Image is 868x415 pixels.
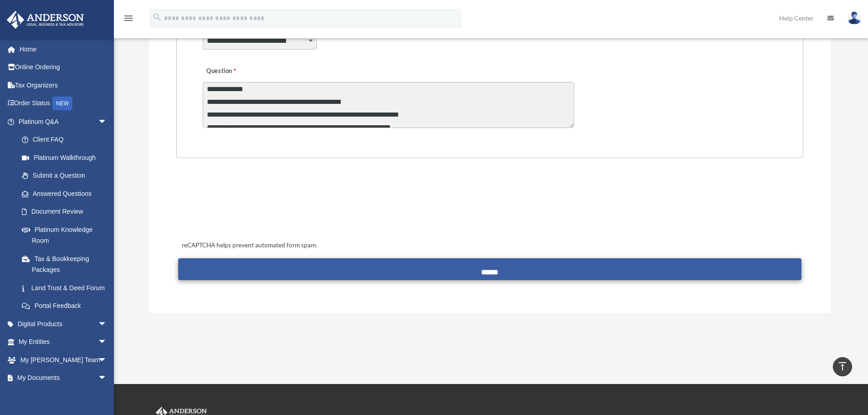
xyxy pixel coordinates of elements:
span: arrow_drop_down [98,113,116,131]
label: Question [203,65,273,78]
a: Platinum Knowledge Room [13,220,121,250]
a: Platinum Q&Aarrow_drop_down [6,113,121,131]
a: My Documentsarrow_drop_down [6,369,121,387]
a: Home [6,40,121,58]
a: Tax Organizers [6,76,121,94]
a: My Entitiesarrow_drop_down [6,333,121,351]
a: Answered Questions [13,184,121,203]
span: arrow_drop_down [98,333,116,352]
a: Land Trust & Deed Forum [13,279,121,297]
i: menu [123,13,134,24]
img: User Pic [847,11,861,25]
a: vertical_align_top [833,357,852,376]
a: Order StatusNEW [6,94,121,113]
a: My [PERSON_NAME] Teamarrow_drop_down [6,351,121,369]
a: Platinum Walkthrough [13,149,121,167]
a: Tax & Bookkeeping Packages [13,250,121,279]
span: arrow_drop_down [98,315,116,333]
div: NEW [52,97,72,110]
img: Anderson Advisors Platinum Portal [4,11,87,29]
a: Submit a Question [13,167,116,185]
a: Digital Productsarrow_drop_down [6,315,121,333]
a: Online Ordering [6,58,121,77]
a: menu [123,16,134,24]
a: Document Review [13,203,121,221]
a: Client FAQ [13,131,121,149]
span: arrow_drop_down [98,369,116,388]
iframe: reCAPTCHA [179,186,318,222]
i: vertical_align_top [837,361,848,372]
a: Portal Feedback [13,297,121,315]
span: arrow_drop_down [98,351,116,369]
div: reCAPTCHA helps prevent automated form spam. [178,240,801,251]
i: search [152,12,162,22]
